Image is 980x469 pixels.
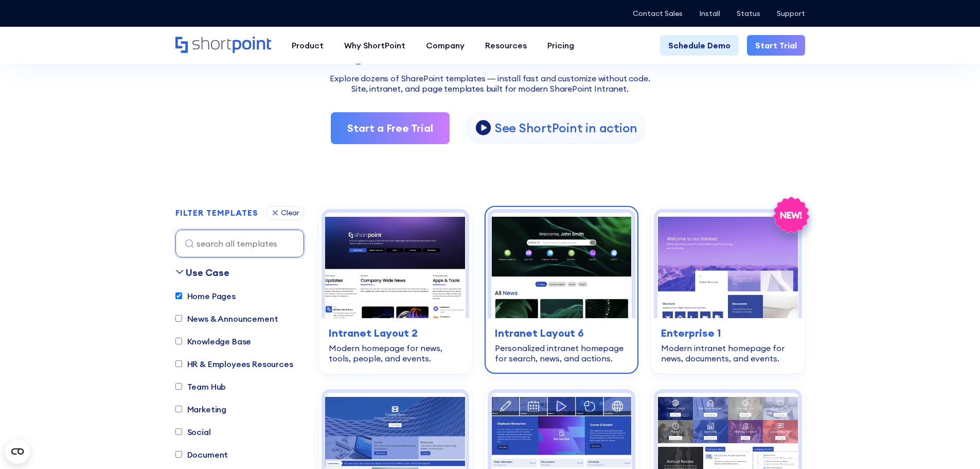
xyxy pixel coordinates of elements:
div: Modern homepage for news, tools, people, and events. [329,343,462,363]
div: Product [292,39,324,51]
div: FILTER TEMPLATES [175,209,258,217]
input: Knowledge Base [175,338,182,344]
div: Why ShortPoint [344,39,405,51]
h2: Site, intranet, and page templates built for modern SharePoint Intranet. [175,84,805,94]
img: Enterprise 1 – SharePoint Homepage Design: Modern intranet homepage for news, documents, and events. [657,213,798,318]
div: Resources [485,39,527,51]
a: Why ShortPoint [334,35,416,56]
div: Company [426,39,465,51]
label: News & Announcement [175,312,278,325]
div: Personalized intranet homepage for search, news, and actions. [495,343,628,363]
a: Schedule Demo [660,35,739,56]
div: Use Case [186,266,229,280]
a: Contact Sales [633,9,683,18]
input: Home Pages [175,292,182,299]
h3: Enterprise 1 [661,325,794,341]
a: open lightbox [466,113,646,144]
h3: Intranet Layout 2 [329,325,462,341]
a: Company [416,35,475,56]
p: Explore dozens of SharePoint templates — install fast and customize without code. [175,72,805,84]
a: Pricing [537,35,584,56]
label: Social [175,426,211,438]
a: Product [281,35,334,56]
img: Intranet Layout 6 – SharePoint Homepage Design: Personalized intranet homepage for search, news, ... [491,213,632,318]
a: Resources [475,35,537,56]
input: Team Hub [175,383,182,390]
div: Clear [281,209,299,216]
input: Social [175,428,182,435]
label: Home Pages [175,290,236,302]
a: Install [699,9,720,18]
a: Status [737,9,760,18]
iframe: Chat Widget [795,350,980,469]
a: Start a Free Trial [331,112,450,144]
a: Home [175,37,271,54]
input: search all templates [175,230,304,257]
label: Team Hub [175,380,226,393]
a: Start Trial [747,35,805,56]
div: Pricing [547,39,574,51]
img: Intranet Layout 2 – SharePoint Homepage Design: Modern homepage for news, tools, people, and events. [325,213,466,318]
label: Marketing [175,403,227,415]
input: Marketing [175,406,182,412]
input: News & Announcement [175,315,182,322]
label: Document [175,448,228,461]
a: Intranet Layout 2 – SharePoint Homepage Design: Modern homepage for news, tools, people, and even... [318,206,472,374]
p: See ShortPoint in action [495,120,637,136]
button: Open CMP widget [5,439,30,464]
label: HR & Employees Resources [175,358,293,370]
input: HR & Employees Resources [175,360,182,367]
a: Support [777,9,805,18]
a: Intranet Layout 6 – SharePoint Homepage Design: Personalized intranet homepage for search, news, ... [485,206,638,374]
div: Modern intranet homepage for news, documents, and events. [661,343,794,363]
h3: Intranet Layout 6 [495,325,628,341]
input: Document [175,451,182,458]
label: Knowledge Base [175,335,252,348]
a: Enterprise 1 – SharePoint Homepage Design: Modern intranet homepage for news, documents, and even... [651,206,805,374]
